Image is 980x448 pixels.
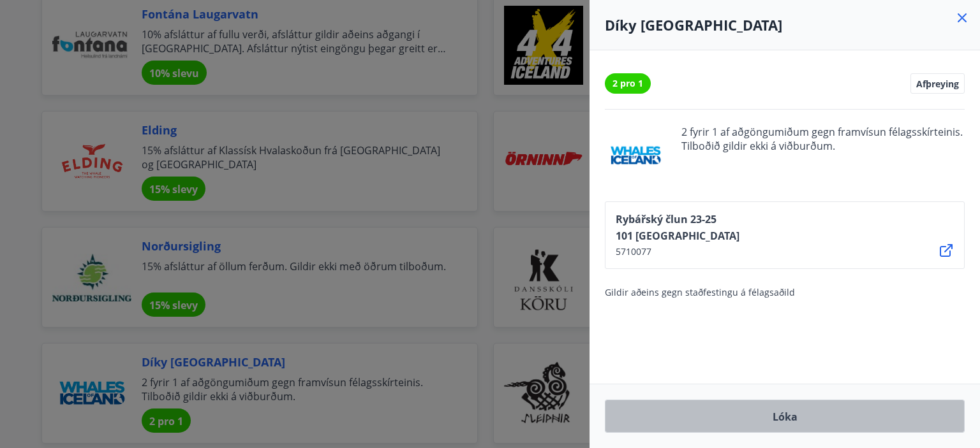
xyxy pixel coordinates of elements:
font: 2 pro 1 [612,77,643,89]
font: Lóka [773,410,798,424]
font: Díky [GEOGRAPHIC_DATA] [605,15,782,34]
font: Rybářský člun 23-25 [616,212,716,226]
font: Afþreying [916,78,959,90]
font: 2 fyrir 1 af aðgöngumiðum gegn framvísun félagsskírteinis. Tilboðið gildir ekki á viðburðum. [681,125,963,153]
font: 101 [GEOGRAPHIC_DATA] [616,229,739,243]
font: Gildir aðeins gegn staðfestingu á félagsaðild [605,286,795,298]
button: Lóka [605,400,965,433]
font: 5710077 [616,245,651,257]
